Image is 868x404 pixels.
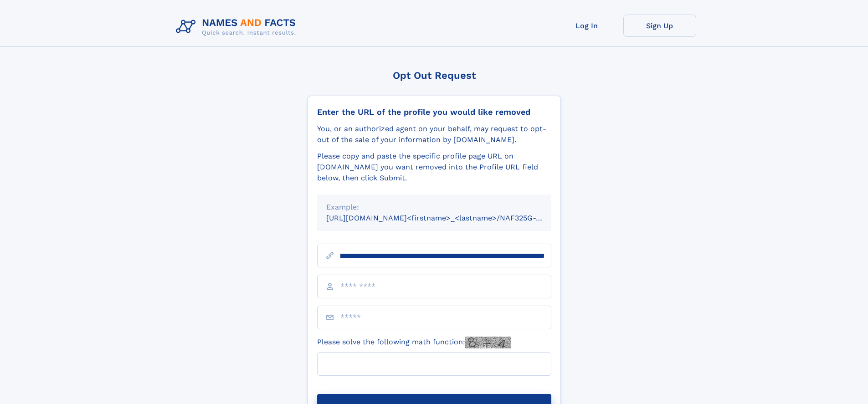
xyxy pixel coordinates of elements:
[317,151,551,184] div: Please copy and paste the specific profile page URL on [DOMAIN_NAME] you want removed into the Pr...
[172,15,303,39] img: Logo Names and Facts
[308,70,561,81] div: Opt Out Request
[317,123,551,145] div: You, or an authorized agent on your behalf, may request to opt-out of the sale of your informatio...
[317,337,511,348] label: Please solve the following math function:
[550,15,623,37] a: Log In
[326,202,542,213] div: Example:
[623,15,696,37] a: Sign Up
[326,214,569,222] small: [URL][DOMAIN_NAME]<firstname>_<lastname>/NAF325G-xxxxxxxx
[317,107,551,117] div: Enter the URL of the profile you would like removed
